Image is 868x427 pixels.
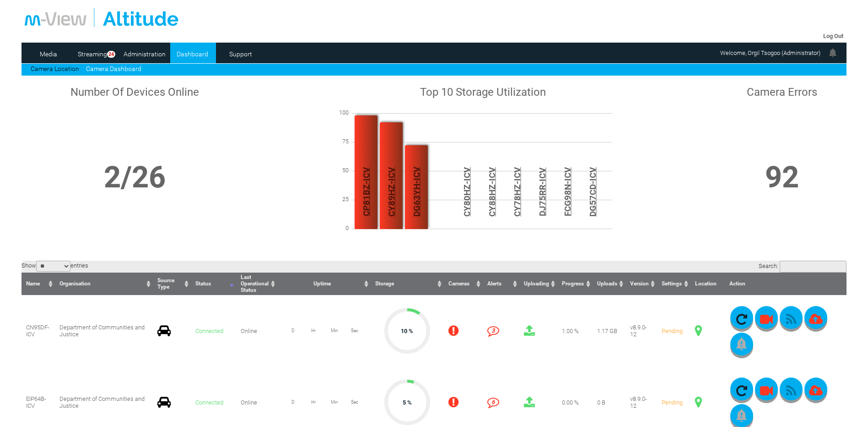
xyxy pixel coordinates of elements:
[59,324,145,338] span: Department of Communities and Justice
[326,109,353,116] span: 100
[25,86,244,99] h1: Number Of Devices Online
[326,196,353,203] span: 25
[736,338,747,350] img: bell_icon_gray.png
[519,273,557,295] th: Uploading : activate to sort column ascending
[122,47,167,61] a: Administration
[191,273,236,295] th: Status : activate to sort column ascending
[22,262,88,269] label: Show entries
[512,135,522,249] span: CY78HZ-ICV
[720,49,820,56] span: Welcome, Orgil Tsogoo (Administrator)
[195,328,223,334] span: Connected
[827,47,838,58] img: bell24.png
[630,280,649,287] span: Version
[461,135,472,249] span: CY80HZ-ICV
[277,273,371,295] th: Uptime : activate to sort column ascending
[562,328,579,334] span: 1.00 %
[59,280,91,287] span: Organisation
[195,280,211,287] span: Status
[345,400,365,405] span: Sec
[657,273,690,295] th: Settings : activate to sort column ascending
[487,280,501,287] span: Alerts
[759,263,846,269] label: Search:
[324,400,345,405] span: Min
[26,324,49,338] span: CN95DF-ICV
[59,395,145,409] span: Department of Communities and Justice
[537,135,547,249] span: DJ75RR-ICV
[593,295,625,367] td: 1.17 GB
[55,273,153,295] th: Organisation : activate to sort column ascending
[283,400,303,405] span: D
[562,135,572,249] span: FCG98N-ICV
[283,328,303,333] span: D
[375,280,394,287] span: Storage
[26,280,40,287] span: Name
[823,33,843,39] a: Log Out
[26,47,70,61] a: Media
[218,47,263,61] a: Support
[690,273,725,295] th: Location
[557,273,592,295] th: Progress : activate to sort column ascending
[487,396,499,408] i: 6
[153,273,190,295] th: Source Type : activate to sort column ascending
[729,280,745,287] span: Action
[403,399,412,406] span: 5 %
[524,280,549,287] span: Uploading
[303,328,324,333] span: Hr
[386,135,396,249] span: CY89HZ-ICV
[662,399,683,406] span: Pending
[22,273,55,295] th: Name : activate to sort column ascending
[444,273,483,295] th: Cameras : activate to sort column ascending
[593,273,625,295] th: Uploads : activate to sort column ascending
[313,280,331,287] span: Uptime
[170,47,215,61] a: Dashboard
[695,280,717,287] span: Location
[587,135,598,249] span: DG57CD-ICV
[326,167,353,174] span: 50
[345,328,365,333] span: Sec
[25,160,244,195] h1: 2/26
[721,160,843,195] h1: 92
[736,409,747,422] img: bell_icon_gray.png
[74,47,110,61] a: Streaming
[483,273,519,295] th: Alerts : activate to sort column ascending
[487,325,499,337] i: 3
[625,273,657,295] th: Version : activate to sort column ascending
[371,273,444,295] th: Storage : activate to sort column ascending
[662,280,682,287] span: Settings
[625,295,657,367] td: v8.9.0-12
[26,395,46,409] span: EIP64B-ICV
[326,138,353,145] span: 75
[780,261,846,273] input: Search:
[31,65,79,72] a: Camera Location
[401,328,413,334] span: 10 %
[486,135,497,249] span: CY88HZ-ICV
[86,65,141,72] a: Camera Dashboard
[324,328,345,333] span: Min
[448,280,469,287] span: Cameras
[662,328,683,334] span: Pending
[303,400,324,405] span: Hr
[725,273,846,295] th: Action
[562,399,579,406] span: 0.00 %
[562,280,584,287] span: Progress
[236,273,277,295] th: Last Operational Status : activate to sort column ascending
[241,274,269,293] span: Last Operational Status
[236,295,277,367] td: Online
[721,86,843,99] h1: Camera Errors
[36,261,70,272] select: Showentries
[361,135,371,249] span: CP81BZ-ICV
[250,86,716,99] h1: Top 10 Storage Utilization
[597,280,617,287] span: Uploads
[107,51,115,58] span: 24
[157,277,174,290] span: Source Type
[326,224,353,231] span: 0
[411,135,421,249] span: DG63YH-ICV
[195,399,223,406] span: Connected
